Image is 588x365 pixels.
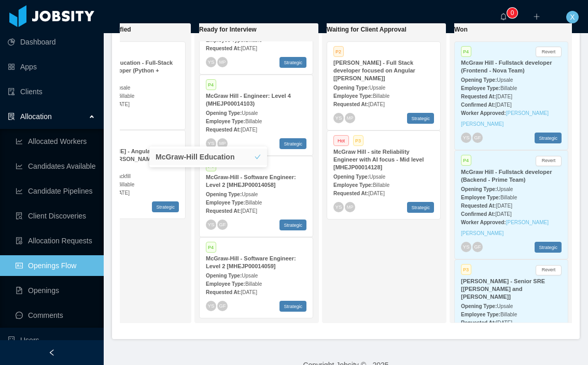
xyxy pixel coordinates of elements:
[461,278,545,300] strong: [PERSON_NAME] - Senior SRE [[PERSON_NAME] and [PERSON_NAME]]
[114,85,130,91] span: Upsale
[242,273,258,279] span: Upsale
[500,195,517,200] span: Billable
[461,85,500,91] strong: Employee Type:
[333,191,368,196] strong: Requested At:
[500,312,517,317] span: Billable
[219,303,226,308] span: GF
[206,174,296,188] strong: McGraw-Hill - Software Engineer: Level 2 [MHEJP00014058]
[245,281,262,287] span: Billable
[16,156,95,177] a: icon: line-chartCandidates Available
[255,154,261,160] i: icon: check
[536,265,562,275] button: Revert
[113,101,129,107] span: [DATE]
[207,303,214,309] span: YS
[206,255,296,269] strong: McGraw-Hill - Software Engineer: Level 2 [MHEJP00014059]
[333,135,349,146] span: Hot
[474,135,481,140] span: GF
[206,200,245,206] strong: Employee Type:
[369,174,385,180] span: Upsale
[206,110,242,116] strong: Opening Type:
[8,81,95,102] a: icon: auditClients
[16,305,95,326] a: icon: messageComments
[507,8,517,18] sup: 0
[495,211,511,217] span: [DATE]
[497,303,513,309] span: Upsale
[353,135,363,146] span: P3
[206,281,245,287] strong: Employee Type:
[333,60,415,81] strong: [PERSON_NAME] - Full Stack developer focused on Angular [[PERSON_NAME]]
[461,110,549,127] a: [PERSON_NAME] [PERSON_NAME]
[461,220,549,236] a: [PERSON_NAME] [PERSON_NAME]
[497,77,513,83] span: Upsale
[461,110,506,116] strong: Worker Approved:
[461,211,495,217] strong: Confirmed At:
[461,102,495,108] strong: Confirmed At:
[207,59,214,65] span: YS
[8,32,95,52] a: icon: pie-chartDashboard
[461,94,496,99] strong: Requested At:
[114,173,131,179] span: Backfill
[335,204,342,210] span: YS
[242,110,258,116] span: Upsale
[461,320,496,326] strong: Requested At:
[72,26,217,34] h1: Candidate Identified
[207,140,214,146] span: YS
[463,244,469,250] span: YS
[206,208,241,214] strong: Requested At:
[474,244,481,250] span: GF
[333,101,368,107] strong: Requested At:
[373,93,389,99] span: Billable
[20,112,52,121] span: Allocation
[461,60,552,74] strong: McGraw Hill - Fullstack developer (Frontend - Nova Team)
[8,113,15,120] i: icon: solution
[570,11,575,23] span: X
[533,13,540,20] i: icon: plus
[16,131,95,152] a: icon: line-chartAllocated Workers
[16,230,95,251] a: icon: file-doneAllocation Requests
[461,220,506,225] strong: Worker Approved:
[461,312,500,317] strong: Employee Type:
[279,220,306,230] span: Strategic
[241,208,257,214] span: [DATE]
[327,26,472,34] h1: Waiting for Client Approval
[333,93,373,99] strong: Employee Type:
[207,222,214,227] span: YS
[461,77,497,83] strong: Opening Type:
[461,155,471,166] span: P4
[152,201,179,212] span: Strategic
[206,127,241,133] strong: Requested At:
[535,133,562,143] span: Strategic
[206,273,242,279] strong: Opening Type:
[279,57,306,68] span: Strategic
[206,93,291,107] strong: McGraw Hill - Engineer: Level 4 (MHEJP00014103)
[206,119,245,124] strong: Employee Type:
[461,264,471,275] span: P3
[407,113,434,124] span: Strategic
[496,320,512,326] span: [DATE]
[500,85,517,91] span: Billable
[206,192,242,197] strong: Opening Type:
[16,206,95,226] a: icon: file-searchClient Discoveries
[495,102,511,108] span: [DATE]
[333,149,424,170] strong: McGraw Hill - site Reliability Engineer with AI focus - Mid level [MHEJP00014128]
[496,203,512,209] span: [DATE]
[149,149,267,165] li: McGraw-Hill Education
[500,13,507,20] i: icon: bell
[407,202,434,213] span: Strategic
[461,169,552,183] strong: McGraw Hill - Fullstack developer (Backend - Prime Team)
[536,47,562,57] button: Revert
[206,242,216,253] span: P4
[461,195,500,200] strong: Employee Type:
[113,190,129,196] span: [DATE]
[118,182,134,187] span: Billable
[242,192,258,197] span: Upsale
[118,93,134,99] span: Billable
[219,60,226,64] span: MP
[333,174,369,180] strong: Opening Type:
[219,141,226,145] span: MP
[535,242,562,253] span: Strategic
[245,119,262,124] span: Billable
[461,46,471,57] span: P4
[8,56,95,77] a: icon: appstoreApps
[241,289,257,295] span: [DATE]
